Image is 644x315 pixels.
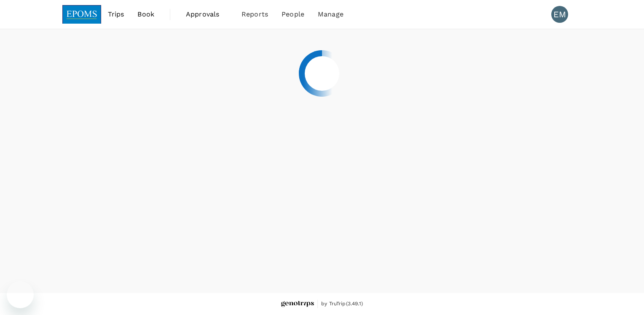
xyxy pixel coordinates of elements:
[62,5,101,24] img: EPOMS SDN BHD
[241,9,268,19] span: Reports
[108,9,124,19] span: Trips
[137,9,154,19] span: Book
[318,9,343,19] span: Manage
[551,6,568,23] div: EM
[186,9,228,19] span: Approvals
[281,301,314,307] img: Genotrips - EPOMS
[321,300,363,308] span: by TruTrip ( 3.49.1 )
[7,281,34,308] iframe: Button to launch messaging window
[282,9,304,19] span: People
